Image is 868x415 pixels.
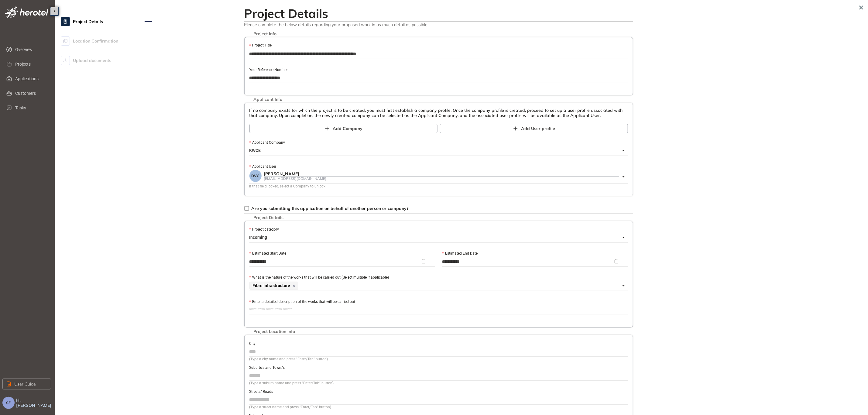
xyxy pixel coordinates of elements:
[249,275,389,280] label: What is the nature of the works that will be carried out (Select multiple if applicable)
[251,97,286,102] span: Applicant Info
[251,174,259,178] span: DVG
[15,58,46,70] span: Projects
[249,404,628,410] div: (Type a street name and press "Enter/Tab" button)
[252,206,409,211] span: Are you submitting this application on behalf of another person or company?
[6,401,11,405] span: CF
[249,227,279,232] label: Project category
[249,365,285,371] label: Suburb/s and Town/s
[249,347,628,356] input: City
[440,124,628,133] button: Add User profile
[249,124,437,133] button: Add Company
[249,146,625,156] span: KWCE
[2,379,51,389] button: User Guide
[14,381,36,387] span: User Guide
[16,398,52,408] span: Hi, [PERSON_NAME]
[249,251,286,256] label: Estimated Start Date
[2,397,15,409] button: CF
[251,329,298,334] span: Project Location Info
[249,395,628,404] input: Streets/ Roads
[249,67,288,73] label: Your Reference Number
[244,6,633,21] h2: Project Details
[264,177,619,180] div: [EMAIL_ADDRESS][DOMAIN_NAME]
[5,6,48,18] img: logo
[73,35,118,47] span: Location Confirmation
[244,22,633,27] span: Please complete the below details regarding your proposed work in as much detail as possible.
[15,73,46,85] span: Applications
[249,299,355,305] label: Enter a detailed description of the works that will be carried out
[249,356,628,362] div: (Type a city name and press "Enter/Tab" button)
[249,183,628,189] div: If that field locked, select a Company to unlock
[249,305,628,315] textarea: Enter a detailed description of the works that will be carried out
[15,87,46,99] span: Customers
[442,258,613,265] input: Estimated End Date
[249,389,273,395] label: Streets/ Roads
[249,282,298,290] span: Fibre Infrastructure
[249,49,628,58] input: Project Title
[442,251,478,256] label: Estimated End Date
[521,125,555,132] span: Add User profile
[249,371,628,380] input: Suburb/s and Town/s
[249,140,285,146] label: Applicant Company
[249,43,272,48] label: Project Title
[249,258,420,265] input: Estimated Start Date
[73,54,111,67] span: Upload documents
[249,164,276,170] label: Applicant User
[249,380,628,386] div: (Type a suburb name and press "Enter/Tab" button)
[15,43,46,56] span: Overview
[333,125,362,132] span: Add Company
[251,31,280,36] span: Project Info
[264,171,619,177] div: [PERSON_NAME]
[73,15,103,28] span: Project Details
[249,233,625,242] span: Incoming
[15,102,46,114] span: Tasks
[249,73,628,82] input: Your Reference Number
[249,108,628,118] div: If no company exists for which the project is to be created, you must first establish a company p...
[253,283,290,288] span: Fibre Infrastructure
[249,341,256,347] label: City
[251,215,287,220] span: Project Details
